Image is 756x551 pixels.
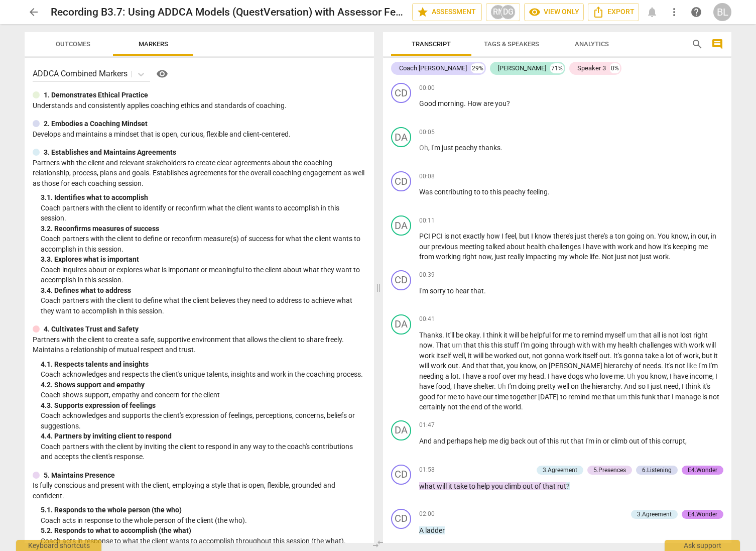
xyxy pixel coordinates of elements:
span: with [602,243,617,251]
span: the [580,382,592,390]
span: with [592,341,607,349]
span: take [645,352,660,360]
span: there's [588,232,609,240]
button: Show/Hide comments [709,36,725,52]
span: hierarchy [592,382,620,390]
span: challenges [639,341,674,349]
span: stuff [504,341,521,349]
span: there's [553,232,575,240]
span: , [516,232,519,240]
span: is [662,331,668,339]
span: I [462,372,466,380]
span: a [445,372,451,380]
span: that [471,287,484,295]
span: but [702,352,714,360]
span: needs [643,362,661,370]
span: thanks [479,144,500,152]
span: head [529,372,544,380]
span: doing [518,382,537,390]
span: . [500,144,502,152]
span: gonna [544,352,566,360]
span: pretty [537,382,557,390]
span: impacting [526,253,558,261]
span: income [690,372,712,380]
span: lot [451,372,459,380]
span: you [507,362,520,370]
span: talked [486,243,507,251]
div: Ask support [665,540,740,551]
span: Filler word [687,362,698,370]
span: have [586,243,602,251]
span: dogs [568,372,585,380]
div: 29% [471,63,484,73]
span: . [479,331,483,339]
span: . [442,331,446,339]
div: Change speaker [391,171,411,191]
span: PCI [419,232,432,240]
span: now [419,341,432,349]
span: , [667,372,670,380]
span: . [484,287,486,295]
span: . [620,382,624,390]
span: right [462,253,478,261]
span: and [635,243,648,251]
span: keeping [673,243,698,251]
span: visibility [156,68,168,80]
h2: Recording B3.7: Using ADDCA Models (QuestVersation) with Assessor Feedback ([PERSON_NAME], 37:18) S9 [51,6,404,19]
span: just [651,382,664,390]
span: work [566,352,583,360]
span: you [495,99,507,107]
span: , [708,232,711,240]
span: know [535,232,553,240]
span: That [436,341,452,349]
span: , [529,352,532,360]
span: a [660,352,666,360]
div: 3. 1. Identifies what to accomplish [41,192,366,203]
button: Export [588,3,639,21]
span: . [598,253,602,261]
span: Thanks [419,331,442,339]
span: love [600,372,614,380]
span: I [548,372,551,380]
span: Export [592,6,635,18]
span: contributing [434,188,474,196]
span: , [450,382,453,390]
span: 00:05 [419,128,435,137]
p: 2. Embodies a Coaching Mindset [44,119,148,129]
span: this [490,188,503,196]
span: I [483,331,486,339]
span: , [491,253,494,261]
span: will [706,341,716,349]
p: 4. Cultivates Trust and Safety [44,324,139,335]
span: on [571,382,580,390]
p: Coach acknowledges and respects the client's unique talents, insights and work in the coaching pr... [41,369,366,380]
span: be [456,331,465,339]
p: Coach partners with the client to define what the client believes they need to address to achieve... [41,295,366,316]
span: have [419,382,436,390]
span: Filler word [419,144,428,152]
span: health [527,243,548,251]
span: 00:39 [419,271,435,279]
div: Keyboard shortcuts [16,540,101,551]
span: . [432,341,436,349]
span: previous [431,243,459,251]
span: health [618,341,639,349]
span: of [675,352,683,360]
span: how [486,232,501,240]
span: that [490,362,503,370]
div: Change speaker [391,215,411,236]
span: . [494,382,497,390]
span: sorry [430,287,447,295]
span: well [453,352,465,360]
span: through [550,341,577,349]
span: not [675,362,687,370]
span: work [419,352,436,360]
span: know [650,372,667,380]
div: 0% [610,63,620,73]
span: itself [436,352,453,360]
span: it [503,331,509,339]
p: Develops and maintains a mindset that is open, curious, flexible and client-centered. [33,129,366,140]
div: Change speaker [391,83,411,103]
span: about [507,243,527,251]
span: think [486,331,503,339]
